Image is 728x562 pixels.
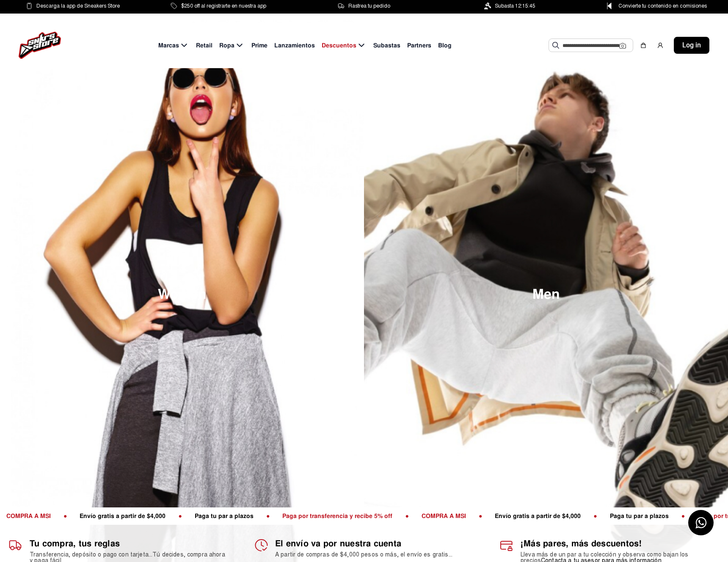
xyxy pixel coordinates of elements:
span: Envío gratis a partir de $4,000 [117,512,215,520]
span: Convierte tu contenido en comisiones [618,1,707,11]
span: Subastas [373,41,400,50]
h1: Tu compra, tus reglas [30,538,229,548]
span: Blog [438,41,452,50]
span: ● [303,512,320,520]
span: Rastrea tu pedido [348,1,390,11]
img: Cámara [619,42,626,49]
img: Buscar [552,42,559,49]
span: Log in [682,40,701,50]
span: Retail [196,41,212,50]
span: Women [158,288,207,301]
span: ● [101,512,117,520]
span: Descuentos [322,41,356,50]
img: logo [19,32,61,59]
span: Subasta 12:15:45 [495,1,535,11]
span: $250 off al registrarte en nuestra app [181,1,266,11]
span: Men [532,288,560,301]
span: ● [215,512,232,520]
span: Prime [251,41,267,50]
span: Descarga la app de Sneakers Store [36,1,120,11]
span: Paga tu par a plazos [232,512,303,520]
span: Partners [407,41,431,50]
img: user [657,42,664,49]
span: Ropa [219,41,234,50]
span: Marcas [158,41,179,50]
span: Lanzamientos [274,41,315,50]
img: shopping [640,42,647,49]
h1: ¡Más pares, más descuentos! [521,538,720,548]
h1: El envío va por nuestra cuenta [275,538,474,548]
span: Paga por transferencia y recibe 5% off [320,512,442,520]
span: ● [442,512,458,520]
h2: A partir de compras de $4,000 pesos o más, el envío es gratis... [275,552,474,558]
img: Control Point Icon [604,3,615,9]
